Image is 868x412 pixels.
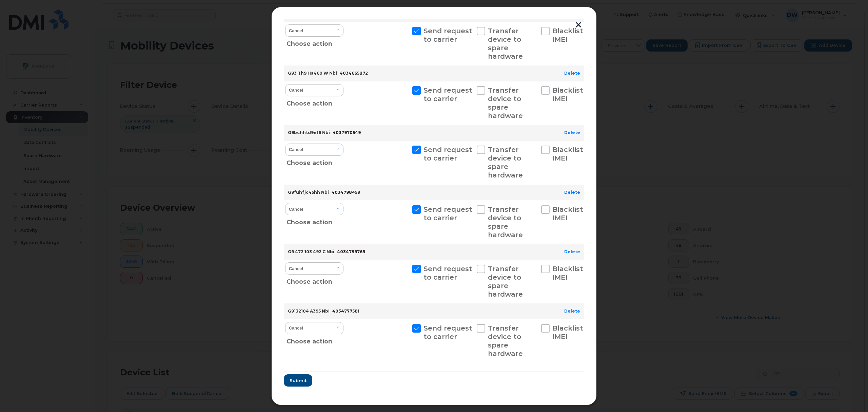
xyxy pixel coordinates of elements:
[423,27,472,43] span: Send request to carrier
[469,265,472,268] input: Transfer device to spare hardware
[564,308,580,314] a: Delete
[564,249,580,254] a: Delete
[340,71,368,76] span: 4034665872
[488,205,523,239] span: Transfer device to spare hardware
[423,205,472,222] span: Send request to carrier
[404,27,408,30] input: Send request to carrier
[533,27,536,30] input: Blacklist IMEI
[333,130,361,135] span: 4037970549
[552,324,583,341] span: Blacklist IMEI
[533,205,536,209] input: Blacklist IMEI
[288,190,329,195] strong: G9fuhfjc45hh Nbi
[288,308,330,314] strong: G9132104 A395 Nbi
[287,214,344,227] div: Choose action
[287,274,344,287] div: Choose action
[284,374,312,387] button: Submit
[469,86,472,90] input: Transfer device to spare hardware
[287,96,344,109] div: Choose action
[423,86,472,103] span: Send request to carrier
[533,86,536,90] input: Blacklist IMEI
[533,324,536,327] input: Blacklist IMEI
[287,334,344,347] div: Choose action
[488,324,523,358] span: Transfer device to spare hardware
[564,190,580,195] a: Delete
[423,324,472,341] span: Send request to carrier
[533,146,536,149] input: Blacklist IMEI
[564,71,580,76] a: Delete
[552,205,583,222] span: Blacklist IMEI
[287,36,344,49] div: Choose action
[288,71,337,76] strong: G93 Th9 Ha460 W Nbi
[337,249,365,254] span: 4034799769
[488,27,523,60] span: Transfer device to spare hardware
[423,146,472,162] span: Send request to carrier
[533,265,536,268] input: Blacklist IMEI
[404,86,408,90] input: Send request to carrier
[404,265,408,268] input: Send request to carrier
[404,146,408,149] input: Send request to carrier
[552,86,583,103] span: Blacklist IMEI
[552,146,583,162] span: Blacklist IMEI
[423,265,472,281] span: Send request to carrier
[469,146,472,149] input: Transfer device to spare hardware
[469,27,472,30] input: Transfer device to spare hardware
[469,205,472,209] input: Transfer device to spare hardware
[287,155,344,168] div: Choose action
[332,308,359,314] span: 4034777581
[290,377,307,384] span: Submit
[488,86,523,120] span: Transfer device to spare hardware
[332,190,360,195] span: 4034798459
[288,249,334,254] strong: G9 472 103 492 C Nbi
[288,130,330,135] strong: G9bchhtd9e16 Nbi
[469,324,472,327] input: Transfer device to spare hardware
[552,265,583,281] span: Blacklist IMEI
[404,324,408,327] input: Send request to carrier
[564,130,580,135] a: Delete
[488,265,523,298] span: Transfer device to spare hardware
[404,205,408,209] input: Send request to carrier
[488,146,523,179] span: Transfer device to spare hardware
[552,27,583,43] span: Blacklist IMEI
